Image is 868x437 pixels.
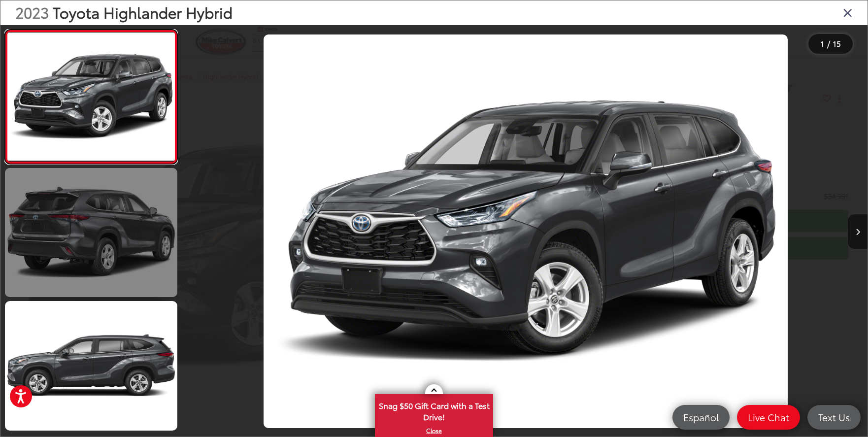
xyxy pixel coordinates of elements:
a: Text Us [807,405,861,430]
span: Live Chat [743,411,794,423]
img: 2023 Toyota Highlander Hybrid LE [3,300,179,432]
img: 2023 Toyota Highlander Hybrid LE [264,34,788,428]
span: Snag $50 Gift Card with a Test Drive! [376,395,492,425]
span: / [826,40,831,47]
span: Español [678,411,724,423]
span: 15 [833,38,841,49]
i: Close gallery [843,6,853,19]
span: 1 [821,38,824,49]
a: Español [672,405,730,430]
span: Text Us [813,411,855,423]
div: 2023 Toyota Highlander Hybrid LE 0 [184,34,868,428]
img: 2023 Toyota Highlander Hybrid LE [6,33,177,161]
a: Live Chat [737,405,800,430]
span: 2023 [15,1,49,23]
button: Next image [848,214,868,249]
span: Toyota Highlander Hybrid [53,1,233,23]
